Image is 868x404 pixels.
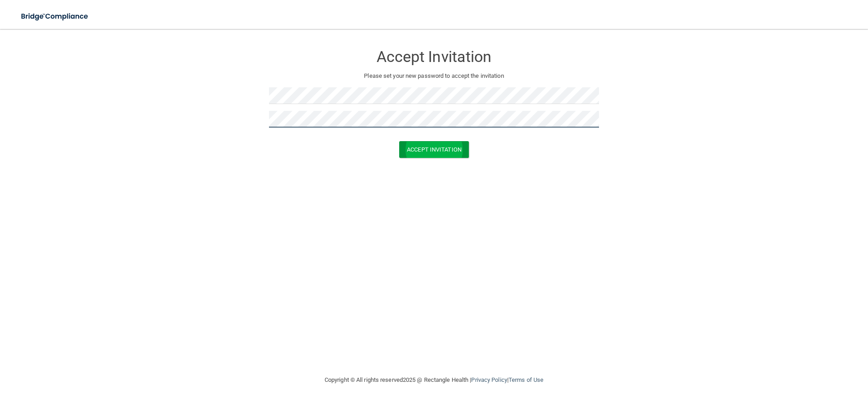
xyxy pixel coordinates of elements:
[269,366,599,394] div: Copyright © All rights reserved 2025 @ Rectangle Health | |
[14,7,97,26] img: bridge_compliance_login_screen.278c3ca4.svg
[399,141,469,158] button: Accept Invitation
[471,376,507,383] a: Privacy Policy
[509,376,543,383] a: Terms of Use
[276,71,592,81] p: Please set your new password to accept the invitation
[269,48,599,65] h3: Accept Invitation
